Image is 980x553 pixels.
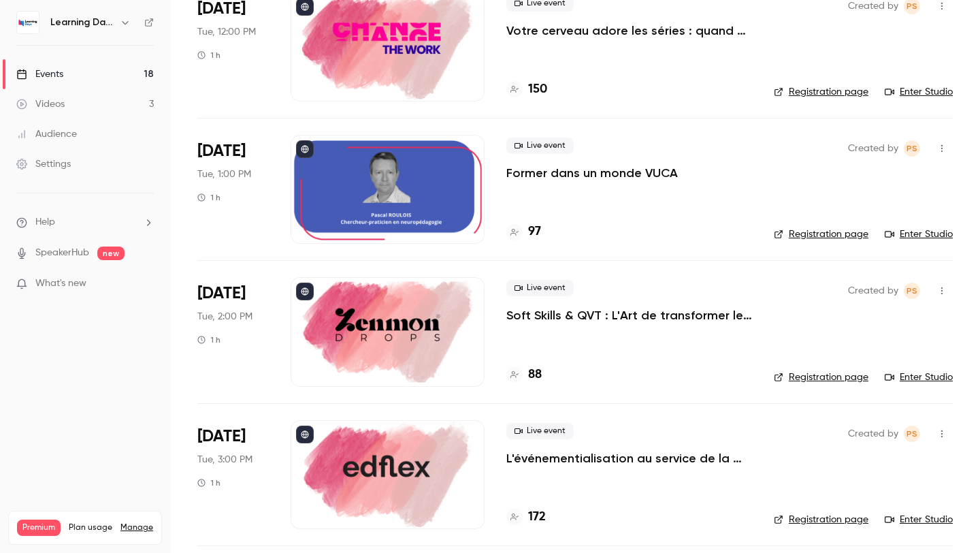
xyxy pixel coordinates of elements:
[197,477,220,488] div: 1 h
[197,140,246,162] span: [DATE]
[904,426,920,442] span: Prad Selvarajah
[197,25,256,39] span: Tue, 12:00 PM
[197,420,269,529] div: Oct 7 Tue, 3:00 PM (Europe/Paris)
[197,334,220,345] div: 1 h
[774,227,868,241] a: Registration page
[35,276,86,291] span: What's new
[197,310,252,323] span: Tue, 2:00 PM
[50,16,114,29] h6: Learning Days
[16,157,71,171] div: Settings
[197,426,246,447] span: [DATE]
[506,138,574,154] span: Live event
[774,513,868,526] a: Registration page
[17,520,61,536] span: Premium
[120,522,153,533] a: Manage
[506,307,752,323] a: Soft Skills & QVT : L'Art de transformer les compétences humaines en levier de bien-être et perfo...
[197,192,220,203] div: 1 h
[528,508,546,526] h4: 172
[197,50,220,61] div: 1 h
[774,370,868,384] a: Registration page
[506,165,678,181] a: Former dans un monde VUCA
[848,283,898,299] span: Created by
[197,168,251,181] span: Tue, 1:00 PM
[16,127,77,141] div: Audience
[506,366,542,384] a: 88
[35,215,55,230] span: Help
[197,453,252,467] span: Tue, 3:00 PM
[885,227,953,241] a: Enter Studio
[906,283,917,299] span: PS
[16,215,154,230] li: help-dropdown-opener
[528,223,541,241] h4: 97
[506,280,574,296] span: Live event
[69,522,112,533] span: Plan usage
[528,366,542,384] h4: 88
[904,283,920,299] span: Prad Selvarajah
[17,12,39,33] img: Learning Days
[885,513,953,526] a: Enter Studio
[885,370,953,384] a: Enter Studio
[16,67,63,81] div: Events
[506,80,547,99] a: 150
[506,450,752,467] a: L'événementialisation au service de la formation : engagez vos apprenants tout au long de l’année
[885,85,953,99] a: Enter Studio
[528,80,547,99] h4: 150
[906,140,917,157] span: PS
[16,97,65,111] div: Videos
[906,426,917,442] span: PS
[848,426,898,442] span: Created by
[506,22,752,39] a: Votre cerveau adore les séries : quand les neurosciences rencontrent la formation
[97,247,125,260] span: new
[506,423,574,439] span: Live event
[197,277,269,386] div: Oct 7 Tue, 2:00 PM (Europe/Paris)
[197,283,246,304] span: [DATE]
[904,140,920,157] span: Prad Selvarajah
[506,223,541,241] a: 97
[197,135,269,244] div: Oct 7 Tue, 1:00 PM (Europe/Paris)
[848,140,898,157] span: Created by
[137,278,154,290] iframe: Noticeable Trigger
[506,508,546,526] a: 172
[35,246,89,260] a: SpeakerHub
[774,85,868,99] a: Registration page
